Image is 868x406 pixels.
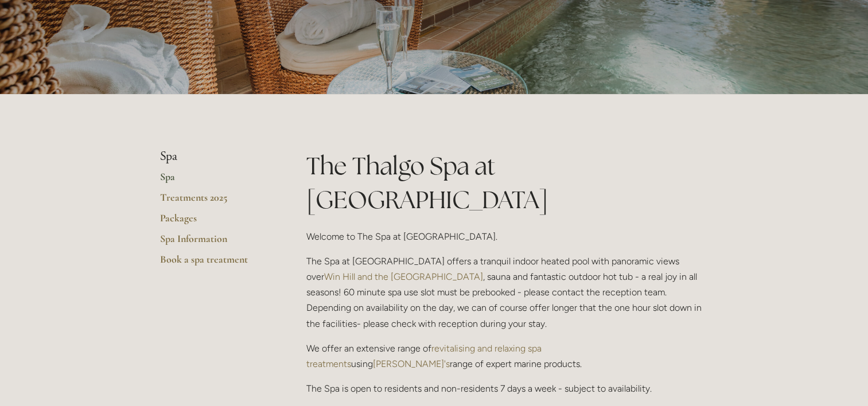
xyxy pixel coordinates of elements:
[306,253,709,331] p: The Spa at [GEOGRAPHIC_DATA] offers a tranquil indoor heated pool with panoramic views over , sau...
[160,253,270,274] a: Book a spa treatment
[306,381,709,396] p: The Spa is open to residents and non-residents 7 days a week - subject to availability.
[160,149,270,164] li: Spa
[373,358,450,369] a: [PERSON_NAME]'s
[160,232,270,253] a: Spa Information
[324,271,483,282] a: Win Hill and the [GEOGRAPHIC_DATA]
[306,341,709,372] p: We offer an extensive range of using range of expert marine products.
[306,229,709,244] p: Welcome to The Spa at [GEOGRAPHIC_DATA].
[160,170,270,191] a: Spa
[160,191,270,212] a: Treatments 2025
[160,212,270,232] a: Packages
[306,149,709,217] h1: The Thalgo Spa at [GEOGRAPHIC_DATA]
